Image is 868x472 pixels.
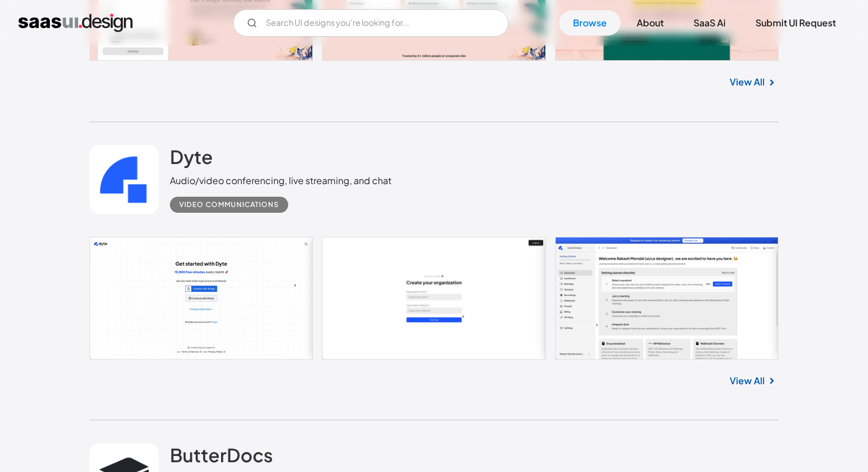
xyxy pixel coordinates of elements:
[730,374,765,388] a: View All
[233,9,509,37] form: Email Form
[742,10,850,36] a: Submit UI Request
[170,145,213,174] a: Dyte
[18,14,133,32] a: home
[170,443,273,466] h2: ButterDocs
[680,10,739,36] a: SaaS Ai
[170,174,392,188] div: Audio/video conferencing, live streaming, and chat
[170,443,273,472] a: ButterDocs
[233,9,509,37] input: Search UI designs you're looking for...
[623,10,677,36] a: About
[559,10,621,36] a: Browse
[730,75,765,89] a: View All
[170,145,213,168] h2: Dyte
[179,198,279,212] div: Video Communications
